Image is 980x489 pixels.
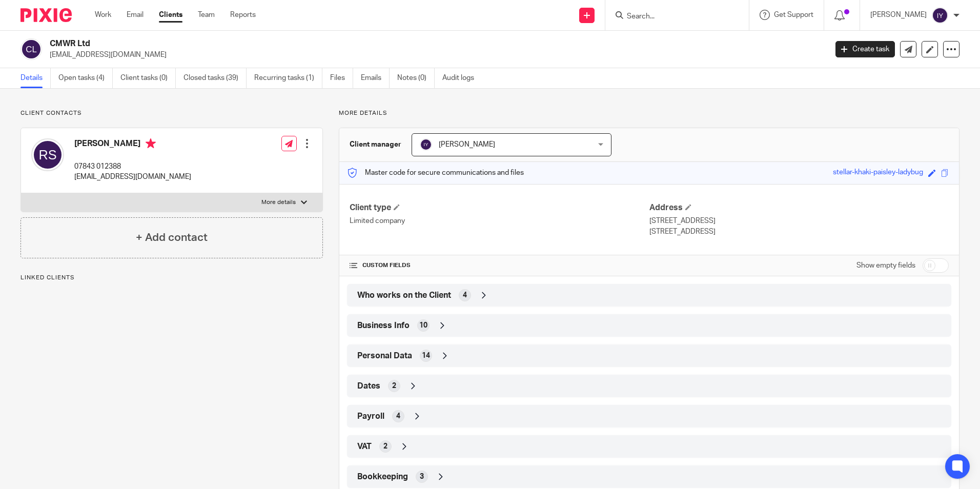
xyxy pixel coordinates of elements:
p: More details [261,198,296,207]
a: Create task [835,41,895,57]
a: Audit logs [442,68,482,88]
a: Notes (0) [397,68,435,88]
i: Primary [146,138,156,149]
img: svg%3E [21,38,42,60]
h3: Client manager [350,139,401,150]
span: 10 [419,320,427,331]
span: 4 [463,290,467,300]
a: Recurring tasks (1) [254,68,322,88]
span: Get Support [774,11,813,18]
a: Team [198,10,215,20]
h4: CUSTOM FIELDS [350,261,649,270]
span: Business Info [357,320,410,331]
h2: CMWR Ltd [50,38,666,49]
p: Master code for secure communications and files [347,168,524,178]
h4: Client type [350,202,649,213]
p: [STREET_ADDRESS] [649,227,949,237]
a: Reports [230,10,256,20]
span: Payroll [357,411,384,422]
div: stellar-khaki-paisley-ladybug [833,167,923,179]
span: [PERSON_NAME] [439,141,495,148]
a: Files [330,68,353,88]
p: Limited company [350,216,649,226]
p: 07843 012388 [74,161,191,172]
a: Work [95,10,111,20]
img: Pixie [21,8,72,22]
a: Open tasks (4) [58,68,113,88]
span: Bookkeeping [357,472,408,482]
span: 2 [392,381,396,391]
a: Client tasks (0) [120,68,176,88]
p: Linked clients [21,274,323,282]
a: Emails [361,68,390,88]
a: Clients [159,10,182,20]
span: 4 [396,411,400,421]
img: svg%3E [932,7,948,24]
span: VAT [357,441,372,452]
span: Personal Data [357,351,412,361]
a: Email [127,10,144,20]
label: Show empty fields [856,260,915,271]
p: More details [339,109,959,117]
a: Details [21,68,51,88]
img: svg%3E [31,138,64,171]
h4: Address [649,202,949,213]
p: [STREET_ADDRESS] [649,216,949,226]
p: Client contacts [21,109,323,117]
h4: [PERSON_NAME] [74,138,191,151]
a: Closed tasks (39) [183,68,247,88]
h4: + Add contact [136,230,208,246]
p: [PERSON_NAME] [870,10,927,20]
span: 2 [383,441,387,452]
input: Search [626,12,718,22]
span: Who works on the Client [357,290,451,301]
span: 3 [420,472,424,482]
span: 14 [422,351,430,361]
span: Dates [357,381,380,392]
img: svg%3E [420,138,432,151]
p: [EMAIL_ADDRESS][DOMAIN_NAME] [50,50,820,60]
p: [EMAIL_ADDRESS][DOMAIN_NAME] [74,172,191,182]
